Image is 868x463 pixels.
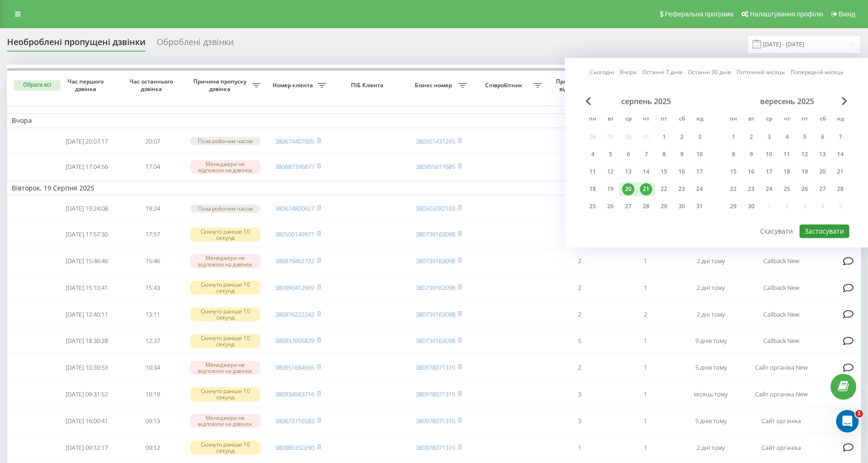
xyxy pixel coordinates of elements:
[339,82,398,89] span: ПІБ Клієнта
[839,10,855,18] span: Вихід
[586,113,600,127] abbr: понеділок
[639,113,653,127] abbr: четвер
[190,414,260,428] div: Менеджери не відповіли на дзвінок
[673,130,691,144] div: сб 2 серп 2025 р.
[676,166,688,178] div: 16
[54,355,120,380] td: [DATE] 10:39:53
[547,275,612,300] td: 2
[816,166,829,178] div: 20
[737,68,785,77] a: Поточний місяць
[275,310,314,319] a: 380976222242
[275,230,314,238] a: 380506149971
[744,355,819,380] td: Сайт органіка New
[586,200,599,213] div: 25
[547,222,612,247] td: 1
[778,130,796,144] div: чт 4 вер 2025 р.
[834,148,846,160] div: 14
[190,334,260,348] div: Скинуто раніше 10 секунд
[744,329,819,354] td: Callback New
[120,275,185,300] td: 15:43
[416,137,455,145] a: 380501431265
[619,182,637,196] div: ср 20 серп 2025 р.
[726,113,740,127] abbr: понеділок
[275,257,314,265] a: 380979462722
[755,224,798,238] button: Скасувати
[724,165,742,179] div: пн 15 вер 2025 р.
[190,387,260,401] div: Скинуто раніше 10 секунд
[612,382,678,407] td: 1
[691,199,708,213] div: нд 31 серп 2025 р.
[763,148,775,160] div: 10
[745,183,757,195] div: 23
[762,113,776,127] abbr: середа
[831,147,849,161] div: нд 14 вер 2025 р.
[796,165,814,179] div: пт 19 вер 2025 р.
[665,10,734,18] span: Реферальна програма
[831,182,849,196] div: нд 28 вер 2025 р.
[190,205,260,213] div: Поза робочим часом
[658,166,670,178] div: 15
[678,409,744,433] td: 5 днів тому
[655,165,673,179] div: пт 15 серп 2025 р.
[693,148,706,160] div: 10
[416,283,455,292] a: 380739163098
[637,182,655,196] div: чт 21 серп 2025 р.
[54,382,120,407] td: [DATE] 09:31:52
[416,336,455,345] a: 380739163098
[190,361,260,375] div: Менеджери не відповіли на дзвінок
[724,97,849,106] div: вересень 2025
[190,440,260,455] div: Скинуто раніше 10 секунд
[476,82,533,89] span: Співробітник
[799,166,811,178] div: 19
[622,166,634,178] div: 13
[190,254,260,268] div: Менеджери не відповіли на дзвінок
[584,97,708,106] div: серпень 2025
[637,165,655,179] div: чт 14 серп 2025 р.
[612,329,678,354] td: 1
[416,257,455,265] a: 380739163098
[693,200,706,213] div: 31
[547,435,612,460] td: 1
[816,148,829,160] div: 13
[157,37,234,52] div: Оброблені дзвінки
[693,166,706,178] div: 17
[190,281,260,295] div: Скинуто раніше 10 секунд
[620,68,637,77] a: Вчора
[640,148,652,160] div: 7
[54,130,120,153] td: [DATE] 20:07:17
[547,355,612,380] td: 2
[640,183,652,195] div: 21
[590,68,614,77] a: Сьогодні
[675,113,689,127] abbr: субота
[727,183,739,195] div: 22
[724,130,742,144] div: пн 1 вер 2025 р.
[796,147,814,161] div: пт 12 вер 2025 р.
[416,310,455,319] a: 380739163098
[61,78,112,92] span: Час першого дзвінка
[678,382,744,407] td: місяць тому
[763,166,775,178] div: 17
[14,80,61,91] button: Обрати всі
[760,182,778,196] div: ср 24 вер 2025 р.
[586,166,599,178] div: 11
[673,147,691,161] div: сб 9 серп 2025 р.
[612,275,678,300] td: 1
[693,113,707,127] abbr: неділя
[584,182,602,196] div: пн 18 серп 2025 р.
[619,165,637,179] div: ср 13 серп 2025 р.
[604,200,617,213] div: 26
[622,200,634,213] div: 27
[834,131,846,143] div: 7
[120,409,185,433] td: 09:13
[416,443,455,452] a: 380978071315
[547,302,612,327] td: 2
[814,147,831,161] div: сб 13 вер 2025 р.
[727,148,739,160] div: 8
[780,113,794,127] abbr: четвер
[602,182,619,196] div: вт 19 серп 2025 р.
[612,302,678,327] td: 2
[602,165,619,179] div: вт 12 серп 2025 р.
[676,131,688,143] div: 2
[584,199,602,213] div: пн 25 серп 2025 р.
[275,336,314,345] a: 380937605829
